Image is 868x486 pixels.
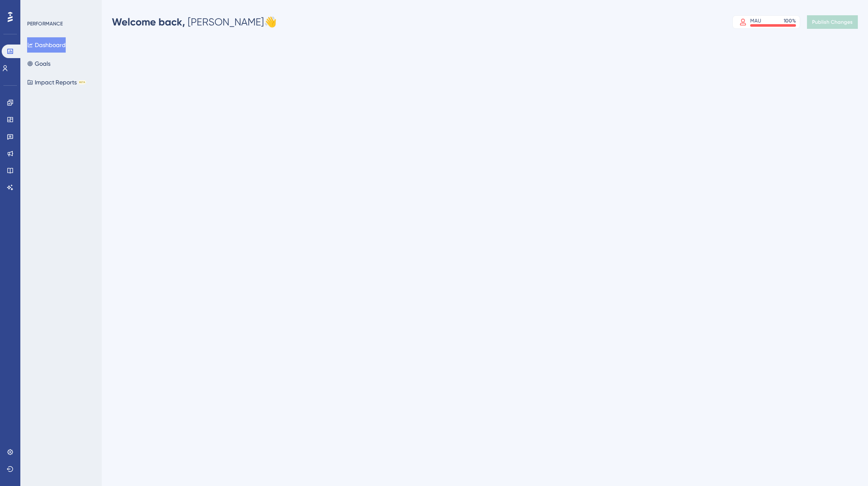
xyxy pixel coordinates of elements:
div: 100 % [784,17,796,24]
button: Publish Changes [807,15,858,29]
div: BETA [78,80,86,84]
div: [PERSON_NAME] 👋 [112,15,277,29]
div: MAU [750,17,761,24]
button: Dashboard [27,37,66,53]
button: Goals [27,56,50,71]
span: Publish Changes [812,19,853,25]
span: Welcome back, [112,16,185,28]
button: Impact ReportsBETA [27,75,86,90]
div: PERFORMANCE [27,20,63,27]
